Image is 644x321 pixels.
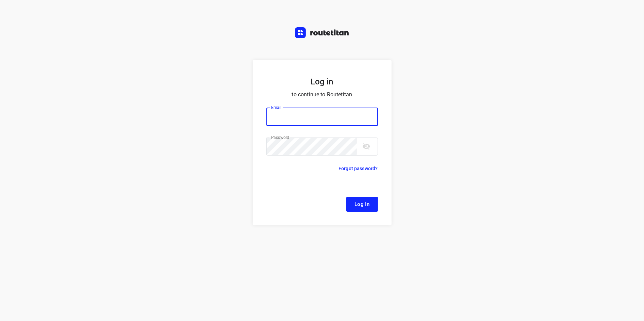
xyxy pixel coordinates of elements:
[266,76,378,87] h5: Log in
[360,140,373,153] button: toggle password visibility
[338,164,378,173] p: Forgot password?
[266,90,378,99] p: to continue to Routetitan
[354,200,370,209] span: Log In
[346,197,378,212] button: Log In
[295,27,349,38] img: Routetitan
